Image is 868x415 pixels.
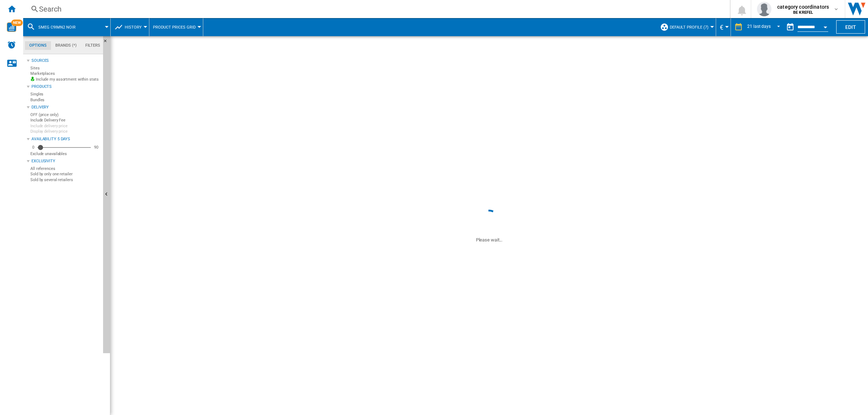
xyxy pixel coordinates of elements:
[11,20,23,26] span: NEW
[777,3,829,10] span: category coordinators
[757,2,771,16] img: profile.jpg
[7,22,16,32] img: wise-card.svg
[793,10,813,15] b: BE KREFEL
[39,4,711,14] div: Search
[7,40,16,49] img: alerts-logo.svg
